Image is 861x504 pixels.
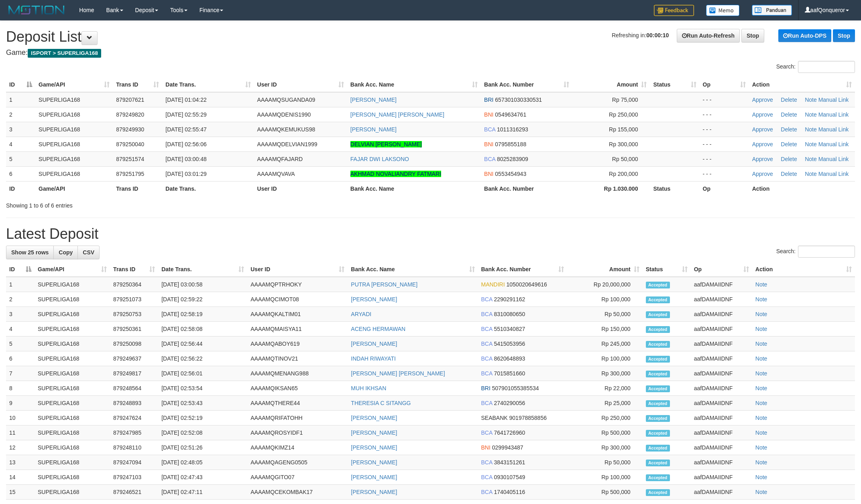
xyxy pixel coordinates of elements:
[116,171,144,177] span: 879251795
[567,396,643,411] td: Rp 25,000
[247,425,348,440] td: AAAAMQROSYIDF1
[247,292,348,307] td: AAAAMQCIMOT08
[6,181,35,196] th: ID
[755,326,767,332] a: Note
[247,277,348,292] td: AAAAMQPTRHOKY
[567,411,643,425] td: Rp 250,000
[59,249,73,256] span: Copy
[351,281,417,288] a: PUTRA [PERSON_NAME]
[781,111,797,118] a: Delete
[83,249,94,256] span: CSV
[478,262,567,277] th: Bank Acc. Number: activate to sort column ascending
[650,77,699,92] th: Status: activate to sort column ascending
[158,381,247,396] td: [DATE] 02:53:54
[351,444,397,451] a: [PERSON_NAME]
[158,262,247,277] th: Date Trans.: activate to sort column ascending
[110,411,158,425] td: 879247624
[755,355,767,362] a: Note
[247,440,348,455] td: AAAAMQKIMZ14
[351,474,397,480] a: [PERSON_NAME]
[481,326,493,332] span: BCA
[781,126,797,133] a: Delete
[6,49,855,57] h4: Game:
[481,429,493,436] span: BCA
[110,425,158,440] td: 879247985
[247,307,348,322] td: AAAAMQKALTIM01
[350,171,441,177] a: AKHMAD NOVALIANDRY FATMARI
[609,111,638,118] span: Rp 250,000
[350,156,409,162] a: FAJAR DWI LAKSONO
[247,381,348,396] td: AAAAMQIKSAN65
[247,396,348,411] td: AAAAMQTHERE44
[257,156,303,162] span: AAAAMQFAJARD
[350,141,422,147] a: DELVIAN [PERSON_NAME]
[350,111,444,118] a: [PERSON_NAME] [PERSON_NAME]
[35,166,113,181] td: SUPERLIGA168
[805,126,817,133] a: Note
[818,141,849,147] a: Manual Link
[35,262,110,277] th: Game/API: activate to sort column ascending
[609,126,638,133] span: Rp 155,000
[567,425,643,440] td: Rp 500,000
[752,262,855,277] th: Action: activate to sort column ascending
[35,351,110,366] td: SUPERLIGA168
[741,29,764,42] a: Stop
[691,351,752,366] td: aafDAMAIIDNF
[28,49,101,58] span: ISPORT > SUPERLIGA168
[646,400,670,407] span: Accepted
[254,77,347,92] th: User ID: activate to sort column ascending
[481,385,491,391] span: BRI
[158,307,247,322] td: [DATE] 02:58:19
[509,415,547,421] span: Copy 901978858856 to clipboard
[6,262,35,277] th: ID: activate to sort column descending
[781,156,797,162] a: Delete
[158,440,247,455] td: [DATE] 02:51:26
[612,32,669,38] span: Refreshing in:
[110,366,158,381] td: 879249817
[257,126,315,133] span: AAAAMQKEMUKUS98
[755,281,767,288] a: Note
[35,107,113,122] td: SUPERLIGA168
[495,141,526,147] span: Copy 0795855188 to clipboard
[35,381,110,396] td: SUPERLIGA168
[706,5,740,16] img: Button%20Memo.svg
[781,141,797,147] a: Delete
[6,137,35,151] td: 4
[6,107,35,122] td: 2
[257,171,295,177] span: AAAAMQVAVA
[35,277,110,292] td: SUPERLIGA168
[646,326,670,333] span: Accepted
[162,181,254,196] th: Date Trans.
[798,61,855,73] input: Search:
[247,322,348,337] td: AAAAMQMAISYA11
[646,445,670,452] span: Accepted
[110,381,158,396] td: 879248564
[158,322,247,337] td: [DATE] 02:58:08
[351,311,371,317] a: ARYADI
[752,126,773,133] a: Approve
[646,430,670,437] span: Accepted
[495,111,526,118] span: Copy 0549634761 to clipboard
[691,396,752,411] td: aafDAMAIIDNF
[755,400,767,406] a: Note
[158,366,247,381] td: [DATE] 02:56:01
[650,181,699,196] th: Status
[6,351,35,366] td: 6
[162,77,254,92] th: Date Trans.: activate to sort column ascending
[351,355,395,362] a: INDAH RIWAYATI
[749,181,855,196] th: Action
[6,246,54,259] a: Show 25 rows
[6,337,35,351] td: 5
[351,459,397,466] a: [PERSON_NAME]
[351,296,397,302] a: [PERSON_NAME]
[6,292,35,307] td: 2
[700,107,749,122] td: - - -
[110,396,158,411] td: 879248893
[77,246,100,259] a: CSV
[700,151,749,166] td: - - -
[116,156,144,162] span: 879251574
[35,455,110,470] td: SUPERLIGA168
[110,351,158,366] td: 879249637
[691,411,752,425] td: aafDAMAIIDNF
[691,307,752,322] td: aafDAMAIIDNF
